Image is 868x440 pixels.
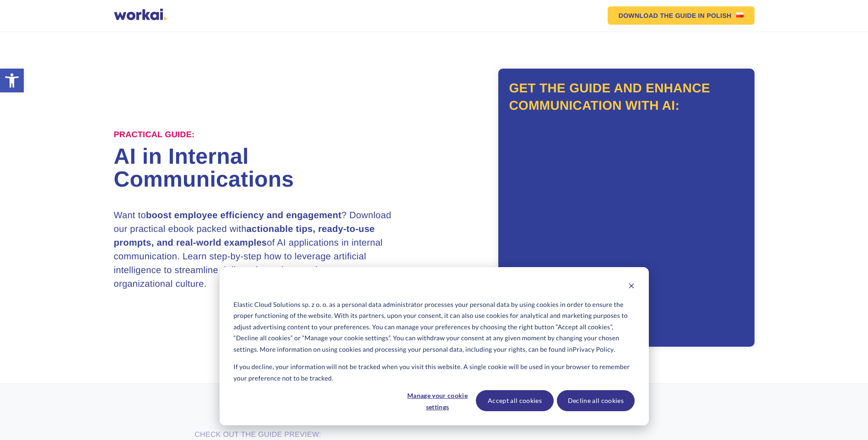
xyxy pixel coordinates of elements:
[233,361,634,384] p: If you decline, your information will not be tracked when you visit this website. A single cookie...
[510,125,743,330] iframe: Form 0
[233,299,634,355] p: Elastic Cloud Solutions sp. z o. o. as a personal data administrator processes your personal data...
[608,6,755,25] a: DOWNLOAD THE GUIDEIN POLISHUS flag
[573,344,614,355] a: Privacy Policy
[114,130,195,140] label: Practical Guide:
[557,390,635,411] button: Decline all cookies
[402,390,473,411] button: Manage your cookie settings
[628,281,635,293] button: Dismiss cookie banner
[736,12,744,17] img: US flag
[220,267,649,425] div: Cookie banner
[619,12,696,19] em: DOWNLOAD THE GUIDE
[146,210,341,220] strong: boost employee efficiency and engagement
[476,390,554,411] button: Accept all cookies
[114,145,434,191] h1: AI in Internal Communications
[114,209,402,291] h3: Want to ? Download our practical ebook packed with of AI applications in internal communication. ...
[509,80,744,114] h2: Get the guide and enhance communication with AI:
